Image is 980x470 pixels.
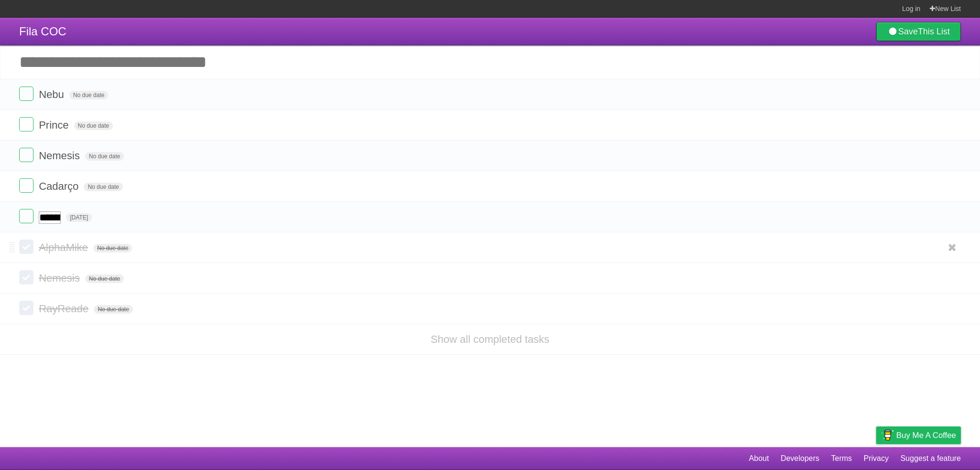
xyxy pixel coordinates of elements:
[39,303,91,315] span: RayReade
[19,148,33,162] label: Done
[93,244,132,252] span: No due date
[39,88,67,100] span: Nebu
[19,117,33,131] label: Done
[66,213,92,222] span: [DATE]
[19,87,33,101] label: Done
[876,426,961,444] a: Buy me a coffee
[864,449,889,468] a: Privacy
[94,305,133,314] span: No due date
[881,427,894,443] img: Buy me a coffee
[85,152,124,161] span: No due date
[780,449,819,468] a: Developers
[84,183,122,191] span: No due date
[19,178,33,193] label: Done
[19,209,33,223] label: Done
[85,274,124,283] span: No due date
[431,333,549,345] a: Show all completed tasks
[896,427,956,444] span: Buy me a coffee
[39,272,82,284] span: Nemesis
[901,449,961,468] a: Suggest a feature
[831,449,852,468] a: Terms
[69,91,108,99] span: No due date
[74,121,113,130] span: No due date
[39,150,82,162] span: Nemesis
[39,180,81,192] span: Cadarço
[19,301,33,315] label: Done
[19,270,33,284] label: Done
[39,241,90,253] span: AlphaMike
[39,119,71,131] span: Prince
[19,25,67,38] span: Fila COC
[19,240,33,254] label: Done
[876,22,961,41] a: SaveThis List
[918,27,950,36] b: This List
[749,449,769,468] a: About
